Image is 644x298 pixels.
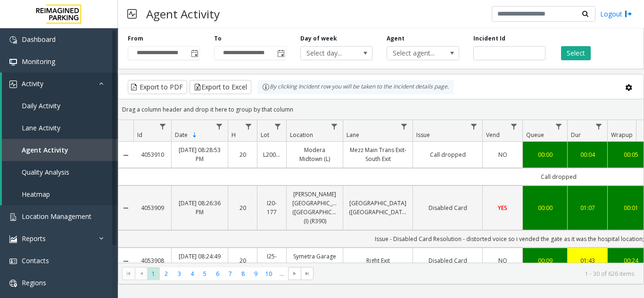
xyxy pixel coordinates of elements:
span: Lane [347,131,359,139]
a: Daily Activity [2,95,118,117]
img: infoIcon.svg [262,83,270,91]
span: Page 5 [198,267,211,280]
span: Dur [571,131,581,139]
span: Heatmap [22,190,50,199]
span: Go to the last page [304,270,311,277]
a: Lane Filter Menu [398,120,411,133]
span: Go to the next page [291,270,298,277]
span: Agent Activity [22,145,68,154]
h3: Agent Activity [141,2,224,25]
span: Location [290,131,313,139]
a: 4053909 [139,203,165,212]
a: Disabled Card [419,203,477,212]
a: H Filter Menu [242,120,255,133]
a: Agent Activity [2,139,118,161]
a: 01:07 [573,203,602,212]
label: To [214,34,222,43]
a: Date Filter Menu [213,120,226,133]
a: Modera Midtown (L) [292,145,337,163]
a: Logout [600,9,632,19]
span: Toggle popup [275,47,286,60]
a: Activity [2,72,118,95]
span: Page 7 [224,267,237,280]
span: Select agent... [387,47,444,60]
span: Quality Analysis [22,168,69,177]
a: 00:00 [528,203,561,212]
span: Dashboard [22,35,56,44]
span: Activity [22,79,43,88]
a: Right Exit [349,256,407,265]
span: Queue [526,131,544,139]
kendo-pager-info: 1 - 30 of 626 items [319,270,634,278]
span: Page 2 [160,267,173,280]
a: I25-127 [263,252,281,270]
a: Symetra Garage (I) (R390) [292,252,337,270]
span: Id [137,131,142,139]
img: 'icon' [9,280,17,287]
label: Agent [387,34,405,43]
span: Page 9 [249,267,262,280]
a: [GEOGRAPHIC_DATA] ([GEOGRAPHIC_DATA]) [349,199,407,217]
span: Sortable [191,131,198,139]
span: Lane Activity [22,123,60,132]
a: Location Filter Menu [328,120,341,133]
span: Vend [486,131,500,139]
span: Page 8 [237,267,249,280]
a: Issue Filter Menu [468,120,480,133]
a: Collapse Details [118,204,133,212]
span: Page 4 [186,267,198,280]
span: NO [498,257,507,265]
span: Go to the last page [301,267,314,280]
a: L20000500 [263,150,281,159]
a: Id Filter Menu [157,120,169,133]
img: logout [625,9,632,19]
span: Reports [22,234,46,243]
span: Page 1 [147,267,160,280]
span: Date [175,131,188,139]
img: 'icon' [9,235,17,243]
span: NO [498,151,507,159]
button: Export to Excel [190,80,251,94]
span: Select day... [301,47,358,60]
a: 00:04 [573,150,602,159]
a: [DATE] 08:28:53 PM [177,145,222,163]
a: 20 [234,203,251,212]
span: Page 10 [263,267,275,280]
img: 'icon' [9,58,17,66]
label: From [128,34,143,43]
a: Dur Filter Menu [593,120,605,133]
a: 20 [234,150,251,159]
span: H [231,131,236,139]
a: Disabled Card [419,256,477,265]
button: Export to PDF [128,80,187,94]
img: 'icon' [9,213,17,221]
a: 4053910 [139,150,165,159]
a: [PERSON_NAME][GEOGRAPHIC_DATA] ([GEOGRAPHIC_DATA]) (I) (R390) [292,190,337,226]
span: Contacts [22,256,49,265]
img: 'icon' [9,36,17,44]
div: 00:09 [528,256,561,265]
button: Select [561,46,591,60]
span: Page 3 [173,267,186,280]
span: Daily Activity [22,101,60,110]
img: 'icon' [9,258,17,265]
a: YES [488,203,517,212]
div: Data table [118,120,644,263]
label: Day of week [300,34,337,43]
span: Toggle popup [189,47,199,60]
span: Go to the next page [288,267,301,280]
img: 'icon' [9,81,17,88]
a: Collapse Details [118,152,133,159]
a: 4053908 [139,256,165,265]
a: [DATE] 08:26:36 PM [177,199,222,217]
span: YES [498,204,507,212]
a: 00:00 [528,150,561,159]
div: Drag a column header and drop it here to group by that column [118,101,644,118]
a: NO [488,256,517,265]
a: 01:43 [573,256,602,265]
div: By clicking Incident row you will be taken to the incident details page. [257,80,454,94]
